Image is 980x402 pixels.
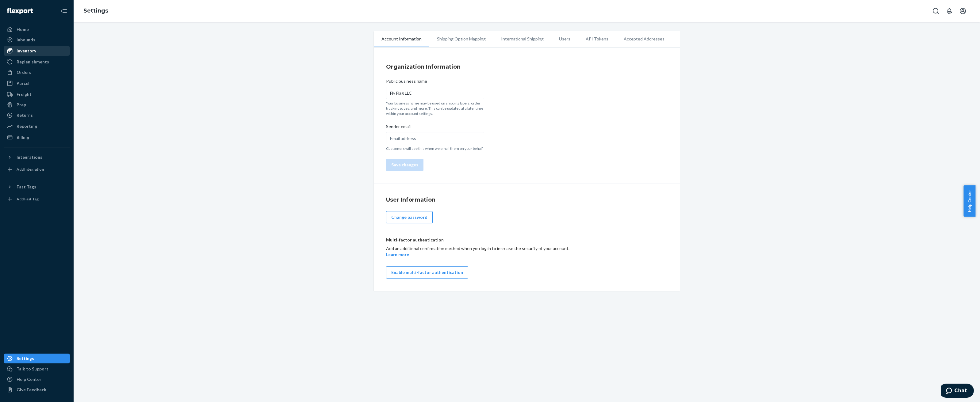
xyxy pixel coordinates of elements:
[386,245,570,258] div: Add an additional confirmation method when you log in to increase the security of your account.
[17,59,49,65] div: Replenishments
[83,7,108,14] a: Settings
[17,123,37,129] div: Reporting
[17,154,42,160] div: Integrations
[386,100,484,116] p: Your business name may be used on shipping labels, order tracking pages, and more. This can be up...
[386,132,484,144] input: Sender email
[4,364,70,374] button: Talk to Support
[4,89,70,99] a: Freight
[4,374,70,384] a: Help Center
[386,237,444,243] p: Multi-factor authentication
[4,354,70,363] a: Settings
[4,100,70,110] a: Prep
[374,31,429,47] li: Account Information
[551,31,578,47] li: Users
[4,67,70,77] a: Orders
[957,5,969,17] button: Open account menu
[386,196,668,204] h4: User Information
[4,385,70,395] button: Give Feedback
[4,57,70,67] a: Replenishments
[386,211,433,223] button: Change password
[4,194,70,204] a: Add Fast Tag
[4,110,70,120] a: Returns
[578,31,616,47] li: API Tokens
[930,5,942,17] button: Open Search Box
[17,48,36,54] div: Inventory
[17,37,35,43] div: Inbounds
[4,121,70,131] a: Reporting
[963,185,975,217] button: Help Center
[17,69,31,75] div: Orders
[4,78,70,88] a: Parcel
[4,152,70,162] button: Integrations
[943,5,955,17] button: Open notifications
[386,87,484,99] input: Public business name
[17,167,44,172] div: Add Integration
[4,165,70,174] a: Add Integration
[17,91,32,97] div: Freight
[4,35,70,45] a: Inbounds
[386,78,427,87] span: Public business name
[7,8,33,14] img: Flexport logo
[4,46,70,56] a: Inventory
[386,159,423,171] button: Save changes
[493,31,551,47] li: International Shipping
[17,102,26,108] div: Prep
[386,63,668,71] h4: Organization Information
[941,384,974,399] iframe: Opens a widget where you can chat to one of our agents
[17,355,34,362] div: Settings
[386,123,411,132] span: Sender email
[17,376,41,382] div: Help Center
[17,26,29,32] div: Home
[17,112,33,118] div: Returns
[386,252,409,258] button: Learn more
[429,31,493,47] li: Shipping Option Mapping
[4,25,70,34] a: Home
[17,184,36,190] div: Fast Tags
[78,2,113,20] ol: breadcrumbs
[4,182,70,192] button: Fast Tags
[58,5,70,17] button: Close Navigation
[17,196,39,202] div: Add Fast Tag
[4,132,70,142] a: Billing
[386,266,468,279] button: Enable multi-factor authentication
[17,134,29,140] div: Billing
[616,31,672,47] li: Accepted Addresses
[17,387,46,393] div: Give Feedback
[386,146,484,151] p: Customers will see this when we email them on your behalf.
[17,80,29,86] div: Parcel
[17,366,48,372] div: Talk to Support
